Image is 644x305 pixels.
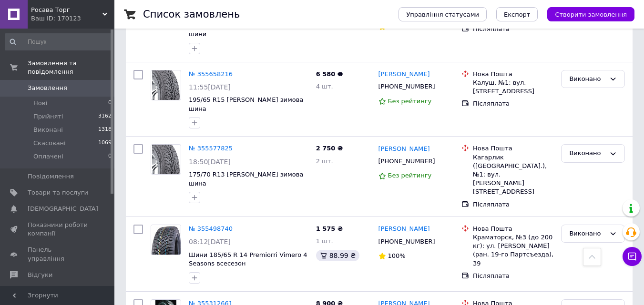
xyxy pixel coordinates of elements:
[143,9,240,20] h1: Список замовлень
[108,99,112,108] span: 0
[378,145,430,154] a: [PERSON_NAME]
[152,145,180,174] img: Фото товару
[473,200,553,209] div: Післяплата
[316,70,343,78] span: 6 580 ₴
[28,271,52,279] span: Відгуки
[98,112,112,121] span: 3162
[33,126,63,134] span: Виконані
[388,252,406,259] span: 100%
[406,11,479,18] span: Управління статусами
[316,225,343,232] span: 1 575 ₴
[316,145,343,152] span: 2 750 ₴
[151,70,181,100] a: Фото товару
[473,225,553,233] div: Нова Пошта
[388,172,432,179] span: Без рейтингу
[33,112,63,121] span: Прийняті
[28,59,114,76] span: Замовлення та повідомлення
[555,11,627,18] span: Створити замовлення
[151,225,181,255] img: Фото товару
[504,11,531,18] span: Експорт
[98,139,112,148] span: 1069
[33,99,47,108] span: Нові
[189,145,233,152] a: № 355577825
[108,152,112,161] span: 0
[378,70,430,79] a: [PERSON_NAME]
[388,23,406,30] span: 100%
[316,237,333,245] span: 1 шт.
[316,83,333,90] span: 4 шт.
[316,157,333,165] span: 2 шт.
[151,144,181,175] a: Фото товару
[378,225,430,234] a: [PERSON_NAME]
[316,250,359,261] div: 88.99 ₴
[473,70,553,79] div: Нова Пошта
[28,246,88,263] span: Панель управління
[538,10,634,18] a: Створити замовлення
[388,98,432,105] span: Без рейтингу
[151,225,181,255] a: Фото товару
[473,99,553,108] div: Післяплата
[569,148,605,158] div: Виконано
[189,171,303,187] a: 175/70 R13 [PERSON_NAME] зимова шина
[473,25,553,33] div: Післяплата
[189,83,231,91] span: 11:55[DATE]
[377,80,437,93] div: [PHONE_NUMBER]
[98,126,112,134] span: 1318
[5,33,112,50] input: Пошук
[28,172,74,181] span: Повідомлення
[473,233,553,268] div: Краматорск, №3 (до 200 кг): ул. [PERSON_NAME] (ран. 19-го Партсъезда), 39
[28,221,88,238] span: Показники роботи компанії
[473,153,553,197] div: Кагарлик ([GEOGRAPHIC_DATA].), №1: вул. [PERSON_NAME][STREET_ADDRESS]
[189,96,303,112] a: 195/65 R15 [PERSON_NAME] зимова шина
[569,229,605,239] div: Виконано
[189,225,233,232] a: № 355498740
[33,139,66,148] span: Скасовані
[377,236,437,248] div: [PHONE_NUMBER]
[189,238,231,246] span: 08:12[DATE]
[189,70,233,78] a: № 355658216
[28,84,67,92] span: Замовлення
[152,70,180,100] img: Фото товару
[473,79,553,96] div: Калуш, №1: вул. [STREET_ADDRESS]
[377,155,437,167] div: [PHONE_NUMBER]
[189,251,307,267] a: Шини 185/65 R 14 Premiorri Vimero 4 Seasons всесезон
[547,7,634,21] button: Створити замовлення
[33,152,63,161] span: Оплачені
[31,14,114,23] div: Ваш ID: 170123
[623,247,642,266] button: Чат з покупцем
[399,7,487,21] button: Управління статусами
[473,144,553,153] div: Нова Пошта
[569,74,605,84] div: Виконано
[473,272,553,280] div: Післяплата
[31,6,102,14] span: Росава Торг
[28,205,98,213] span: [DEMOGRAPHIC_DATA]
[189,158,231,166] span: 18:50[DATE]
[496,7,538,21] button: Експорт
[28,188,88,197] span: Товари та послуги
